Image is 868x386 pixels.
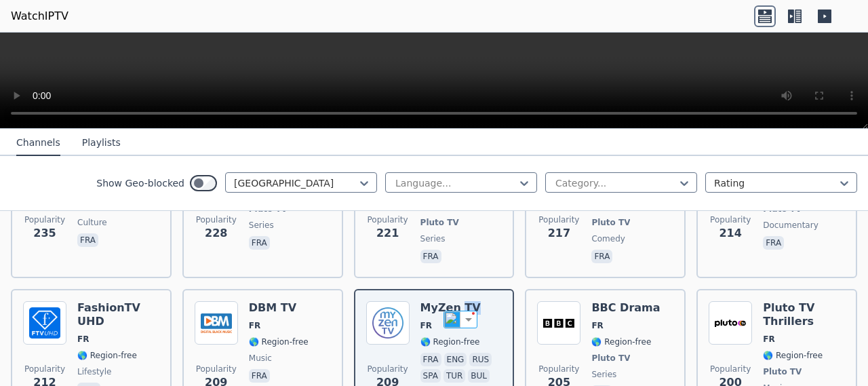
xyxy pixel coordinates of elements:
[537,301,580,345] img: BBC Drama
[249,369,270,383] p: fra
[591,353,630,364] span: Pluto TV
[249,336,309,347] span: 🌎 Region-free
[763,236,784,250] p: fra
[96,176,184,190] label: Show Geo-blocked
[719,225,741,242] span: 214
[763,301,845,328] h6: Pluto TV Thrillers
[763,366,802,377] span: Pluto TV
[196,214,237,225] span: Popularity
[196,364,237,374] span: Popularity
[249,236,270,250] p: fra
[420,336,480,347] span: 🌎 Region-free
[24,214,65,225] span: Popularity
[591,301,660,315] h6: BBC Drama
[591,217,630,228] span: Pluto TV
[368,214,408,225] span: Popularity
[77,217,107,228] span: culture
[420,320,432,331] span: FR
[16,130,60,156] button: Channels
[420,233,446,244] span: series
[195,301,238,345] img: DBM TV
[443,369,465,383] p: tur
[368,364,408,374] span: Popularity
[709,301,752,345] img: Pluto TV Thrillers
[366,301,410,345] img: MyZen TV
[77,366,111,377] span: lifestyle
[420,250,441,263] p: fra
[591,320,603,331] span: FR
[77,233,98,247] p: fra
[548,225,570,242] span: 217
[77,301,159,328] h6: FashionTV UHD
[249,320,260,331] span: FR
[763,334,774,345] span: FR
[420,301,502,315] h6: MyZen TV
[420,369,441,383] p: spa
[249,353,272,364] span: music
[538,364,579,374] span: Popularity
[444,353,467,366] p: eng
[591,233,625,244] span: comedy
[77,350,137,361] span: 🌎 Region-free
[420,353,441,366] p: fra
[710,364,751,374] span: Popularity
[249,220,274,231] span: series
[249,301,309,315] h6: DBM TV
[469,353,492,366] p: rus
[420,217,459,228] span: Pluto TV
[205,225,227,242] span: 228
[23,301,66,345] img: FashionTV UHD
[710,214,751,225] span: Popularity
[591,250,612,263] p: fra
[77,334,89,345] span: FR
[24,364,65,374] span: Popularity
[376,225,399,242] span: 221
[763,220,818,231] span: documentary
[538,214,579,225] span: Popularity
[468,369,490,383] p: bul
[591,336,651,347] span: 🌎 Region-free
[82,130,121,156] button: Playlists
[763,350,823,361] span: 🌎 Region-free
[33,225,56,242] span: 235
[11,8,68,24] a: WatchIPTV
[591,369,616,380] span: series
